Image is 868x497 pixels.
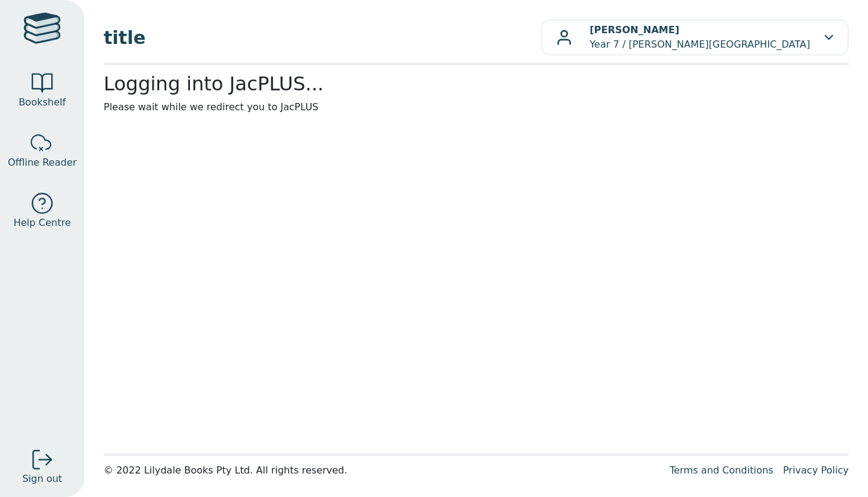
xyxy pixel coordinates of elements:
span: Bookshelf [19,95,66,110]
b: [PERSON_NAME] [590,24,679,36]
button: [PERSON_NAME]Year 7 / [PERSON_NAME][GEOGRAPHIC_DATA] [541,19,849,55]
p: Year 7 / [PERSON_NAME][GEOGRAPHIC_DATA] [590,23,810,52]
span: Help Centre [13,216,71,230]
span: Offline Reader [8,155,77,170]
span: Sign out [22,472,62,486]
div: © 2022 Lilydale Books Pty Ltd. All rights reserved. [104,463,660,478]
h2: Logging into JacPLUS... [104,72,849,95]
a: Privacy Policy [783,464,849,476]
span: title [104,24,541,51]
a: Terms and Conditions [670,464,773,476]
p: Please wait while we redirect you to JacPLUS [104,100,849,114]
